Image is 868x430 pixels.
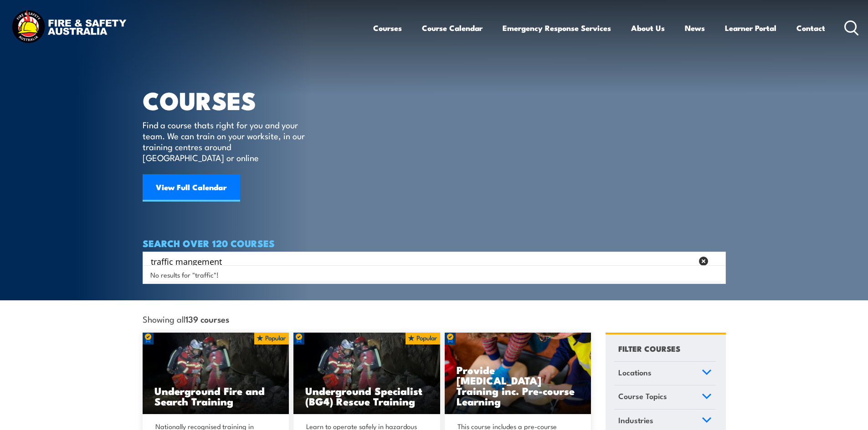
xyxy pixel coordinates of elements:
[614,362,716,385] a: Locations
[153,255,695,268] form: Search form
[185,313,229,325] strong: 139 courses
[614,385,716,409] a: Course Topics
[503,16,611,40] a: Emergency Response Services
[143,89,318,111] h1: COURSES
[457,364,580,406] h3: Provide [MEDICAL_DATA] Training inc. Pre-course Learning
[143,314,229,324] span: Showing all
[445,333,591,415] img: Low Voltage Rescue and Provide CPR
[685,16,705,40] a: News
[422,16,483,40] a: Course Calendar
[618,342,680,354] h4: FILTER COURSES
[725,16,776,40] a: Learner Portal
[143,333,289,415] a: Underground Fire and Search Training
[373,16,402,40] a: Courses
[143,119,309,163] p: Find a course thats right for you and your team. We can train on your worksite, in our training c...
[631,16,665,40] a: About Us
[151,254,693,268] input: Search input
[618,366,652,379] span: Locations
[796,16,825,40] a: Contact
[618,390,667,402] span: Course Topics
[143,333,289,415] img: Underground mine rescue
[154,385,277,406] h3: Underground Fire and Search Training
[143,174,240,202] a: View Full Calendar
[445,333,591,415] a: Provide [MEDICAL_DATA] Training inc. Pre-course Learning
[710,255,723,268] button: Search magnifier button
[143,238,726,248] h4: SEARCH OVER 120 COURSES
[618,414,653,426] span: Industries
[293,333,440,415] a: Underground Specialist (BG4) Rescue Training
[305,385,428,406] h3: Underground Specialist (BG4) Rescue Training
[150,270,219,279] span: No results for "traffic"!
[293,333,440,415] img: Underground mine rescue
